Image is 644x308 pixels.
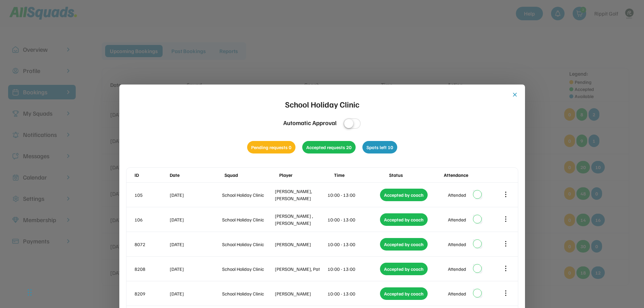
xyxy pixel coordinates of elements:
[380,263,428,275] div: Accepted by coach
[448,265,466,273] div: Attended
[135,171,168,179] div: ID
[328,290,379,297] div: 10:00 - 13:00
[222,265,273,273] div: School Holiday Clinic
[247,141,295,153] div: Pending requests 0
[222,241,273,248] div: School Holiday Clinic
[328,241,379,248] div: 10:00 - 13:00
[328,191,379,198] div: 10:00 - 13:00
[283,118,337,127] div: Automatic Approval
[511,91,518,98] button: close
[302,141,356,153] div: Accepted requests 20
[222,191,273,198] div: School Holiday Clinic
[275,290,326,297] div: [PERSON_NAME]
[328,216,379,223] div: 10:00 - 13:00
[135,216,168,223] div: 106
[380,189,428,201] div: Accepted by coach
[328,265,379,273] div: 10:00 - 13:00
[448,191,466,198] div: Attended
[222,216,273,223] div: School Holiday Clinic
[275,212,326,227] div: [PERSON_NAME] , [PERSON_NAME]
[380,213,428,226] div: Accepted by coach
[170,290,221,297] div: [DATE]
[334,171,387,179] div: Time
[380,287,428,300] div: Accepted by coach
[135,191,168,198] div: 105
[170,216,221,223] div: [DATE]
[170,241,221,248] div: [DATE]
[448,290,466,297] div: Attended
[170,191,221,198] div: [DATE]
[170,265,221,273] div: [DATE]
[170,171,223,179] div: Date
[279,171,333,179] div: Player
[380,238,428,251] div: Accepted by coach
[448,216,466,223] div: Attended
[444,171,497,179] div: Attendance
[389,171,443,179] div: Status
[224,171,278,179] div: Squad
[448,241,466,248] div: Attended
[222,290,273,297] div: School Holiday Clinic
[285,98,359,110] div: School Holiday Clinic
[275,241,326,248] div: [PERSON_NAME]
[362,141,397,153] div: Spots left 10
[275,188,326,202] div: [PERSON_NAME], [PERSON_NAME]
[275,265,326,273] div: [PERSON_NAME], Pat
